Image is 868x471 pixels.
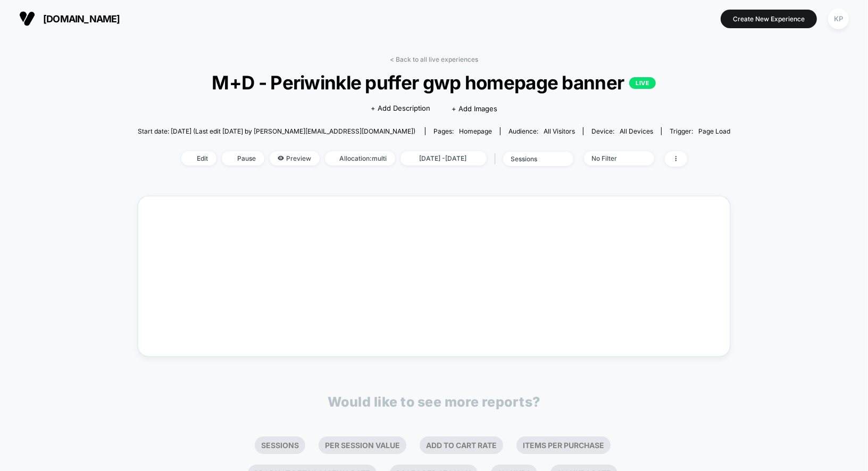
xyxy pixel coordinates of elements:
span: Page Load [698,127,730,135]
span: [DOMAIN_NAME] [43,13,120,24]
img: Visually logo [19,11,35,27]
div: KP [828,9,849,29]
span: Allocation: multi [325,151,395,166]
button: Create New Experience [721,10,817,28]
span: [DATE] - [DATE] [400,151,487,166]
li: Items Per Purchase [516,436,611,454]
div: sessions [511,155,554,163]
span: Edit [181,151,216,166]
li: Add To Cart Rate [420,436,503,454]
span: | [492,151,503,167]
span: homepage [459,127,492,135]
p: LIVE [629,77,656,89]
span: + Add Description [371,103,430,114]
div: Audience: [508,127,575,135]
span: Preview [270,151,320,166]
div: Pages: [433,127,492,135]
span: Pause [222,151,264,166]
button: [DOMAIN_NAME] [16,10,123,27]
p: Would like to see more reports? [328,394,540,410]
button: KP [825,8,852,30]
div: No Filter [592,154,635,162]
li: Per Session Value [319,436,406,454]
span: all devices [620,127,653,135]
span: + Add Images [452,104,497,113]
span: Device: [583,127,661,135]
span: M+D - Periwinkle puffer gwp homepage banner [168,71,700,94]
li: Sessions [255,436,305,454]
div: Trigger: [670,127,730,135]
span: All Visitors [544,127,575,135]
a: < Back to all live experiences [390,55,478,63]
span: Start date: [DATE] (Last edit [DATE] by [PERSON_NAME][EMAIL_ADDRESS][DOMAIN_NAME]) [138,127,415,135]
